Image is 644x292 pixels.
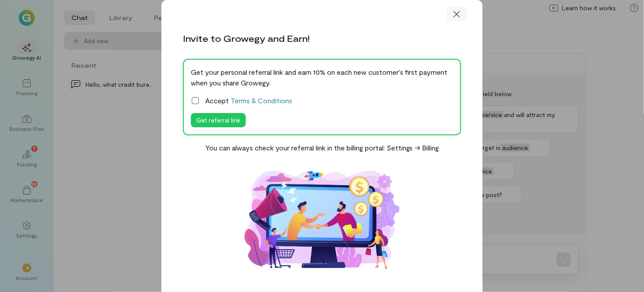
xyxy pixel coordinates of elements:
[191,67,453,88] div: Get your personal referral link and earn 10% on each new customer's first payment when you share ...
[183,32,310,45] div: Invite to Growegy and Earn!
[205,95,292,106] span: Accept
[191,113,246,127] button: Get referral link
[231,96,292,105] a: Terms & Conditions
[205,142,439,153] div: You can always check your referral link in the billing portal: Settings -> Billing
[233,160,411,279] img: Affiliate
